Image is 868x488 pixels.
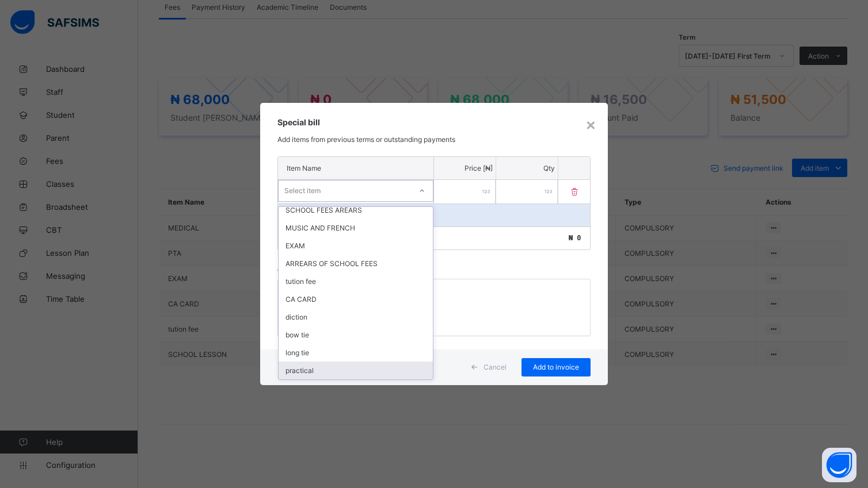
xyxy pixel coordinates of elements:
[277,117,590,127] h3: Special bill
[279,344,433,362] div: long tie
[284,180,321,202] div: Select item
[279,272,433,290] div: tution fee
[279,326,433,344] div: bow tie
[530,363,582,371] span: Add to invoice
[279,237,433,255] div: EXAM
[279,219,433,237] div: MUSIC AND FRENCH
[279,362,433,379] div: practical
[287,164,425,172] p: Item Name
[277,267,315,274] label: Comments
[279,255,433,272] div: ARREARS OF SCHOOL FEES
[484,363,507,371] span: Cancel
[437,164,493,172] p: Price [₦]
[279,201,433,219] div: SCHOOL FEES AREARS
[585,114,596,134] div: ×
[499,164,555,172] p: Qty
[569,234,581,242] span: ₦ 0
[277,135,590,144] p: Add items from previous terms or outstanding payments
[279,308,433,326] div: diction
[279,290,433,308] div: CA CARD
[822,448,856,482] button: Open asap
